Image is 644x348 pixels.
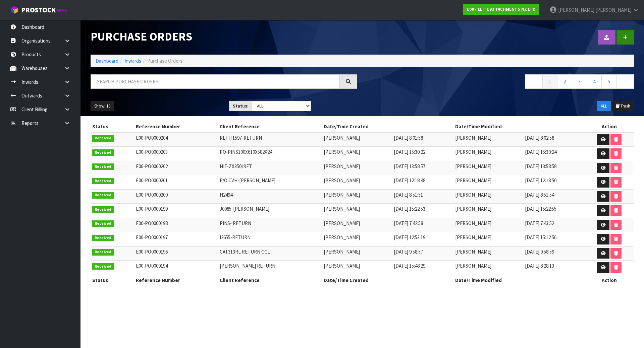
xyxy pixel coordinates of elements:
[91,30,357,43] h1: Purchase Orders
[134,147,218,161] td: E00-PO0000203
[525,163,556,169] span: [DATE] 13:58:58
[134,161,218,175] td: E00-PO0000202
[324,149,360,155] span: [PERSON_NAME]
[91,275,134,285] th: Status
[394,192,423,198] span: [DATE] 8:51:51
[324,249,360,255] span: [PERSON_NAME]
[92,178,114,185] span: Received
[558,7,594,13] span: [PERSON_NAME]
[324,163,360,169] span: [PERSON_NAME]
[322,121,453,132] th: Date/Time Created
[134,275,218,285] th: Reference Number
[91,121,134,132] th: Status
[134,132,218,147] td: E00-PO0000204
[57,7,67,14] small: WMS
[134,261,218,275] td: E00-PO0000194
[455,263,491,269] span: [PERSON_NAME]
[218,161,322,175] td: HIT-ZX350/RET
[455,249,491,255] span: [PERSON_NAME]
[587,74,602,89] a: 4
[134,121,218,132] th: Reference Number
[218,189,322,204] td: H2494
[134,246,218,261] td: E00-PO0000196
[611,101,634,112] button: Trash
[96,58,118,64] a: Dashboard
[124,58,141,64] a: Inwards
[92,163,114,170] span: Received
[218,246,322,261] td: CAT313RL RETURN CCL
[218,175,322,190] td: P/O CVH-[PERSON_NAME]
[394,135,423,141] span: [DATE] 8:01:58
[525,206,556,212] span: [DATE] 15:22:55
[394,263,425,269] span: [DATE] 15:48:29
[557,74,572,89] a: 2
[324,135,360,141] span: [PERSON_NAME]
[585,121,634,132] th: Action
[455,206,491,212] span: [PERSON_NAME]
[367,74,634,91] nav: Page navigation
[134,189,218,204] td: E00-PO0000200
[92,149,114,156] span: Received
[322,275,453,285] th: Date/Time Created
[91,101,114,112] button: Show: 10
[525,249,554,255] span: [DATE] 9:58:59
[463,4,539,15] a: E00 - ELITE ATTACHMENTS NZ LTD
[394,149,425,155] span: [DATE] 15:30:22
[455,177,491,184] span: [PERSON_NAME]
[525,192,554,198] span: [DATE] 8:51:54
[92,249,114,256] span: Received
[218,275,322,285] th: Client Reference
[525,234,556,240] span: [DATE] 15:12:56
[218,218,322,232] td: PINS- RETURN
[455,149,491,155] span: [PERSON_NAME]
[134,204,218,218] td: E00-PO0000199
[455,163,491,169] span: [PERSON_NAME]
[455,192,491,198] span: [PERSON_NAME]
[455,220,491,226] span: [PERSON_NAME]
[324,177,360,184] span: [PERSON_NAME]
[134,232,218,247] td: E00-PO0000197
[92,135,114,142] span: Received
[455,234,491,240] span: [PERSON_NAME]
[585,275,634,285] th: Action
[394,220,423,226] span: [DATE] 7:42:58
[453,121,585,132] th: Date/Time Modified
[597,101,611,112] button: ALL
[394,234,425,240] span: [DATE] 12:53:19
[147,58,182,64] span: Purchase Orders
[92,192,114,199] span: Received
[218,232,322,247] td: I2655-RETURN
[394,177,425,184] span: [DATE] 12:18:48
[134,175,218,190] td: E00-PO0000201
[616,74,634,89] a: →
[92,220,114,227] span: Received
[324,234,360,240] span: [PERSON_NAME]
[525,177,556,184] span: [DATE] 12:18:50
[455,135,491,141] span: [PERSON_NAME]
[525,220,554,226] span: [DATE] 7:43:52
[542,74,557,89] a: 1
[572,74,587,89] a: 3
[91,74,340,89] input: Search purchase orders
[525,74,543,89] a: ←
[10,6,18,14] img: cube-alt.png
[218,132,322,147] td: REF H1597-RETURN
[525,149,556,155] span: [DATE] 15:30:24
[134,218,218,232] td: E00-PO0000198
[324,220,360,226] span: [PERSON_NAME]
[21,6,56,14] span: ProStock
[394,249,423,255] span: [DATE] 9:58:57
[467,6,536,12] strong: E00 - ELITE ATTACHMENTS NZ LTD
[601,74,616,89] a: 5
[525,263,554,269] span: [DATE] 8:28:13
[525,135,554,141] span: [DATE] 8:02:58
[92,206,114,213] span: Received
[394,206,425,212] span: [DATE] 15:22:53
[324,263,360,269] span: [PERSON_NAME]
[453,275,585,285] th: Date/Time Modified
[218,147,322,161] td: PO-PINS100X610X582X24
[218,121,322,132] th: Client Reference
[233,103,249,109] strong: Status:
[92,263,114,270] span: Received
[324,206,360,212] span: [PERSON_NAME]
